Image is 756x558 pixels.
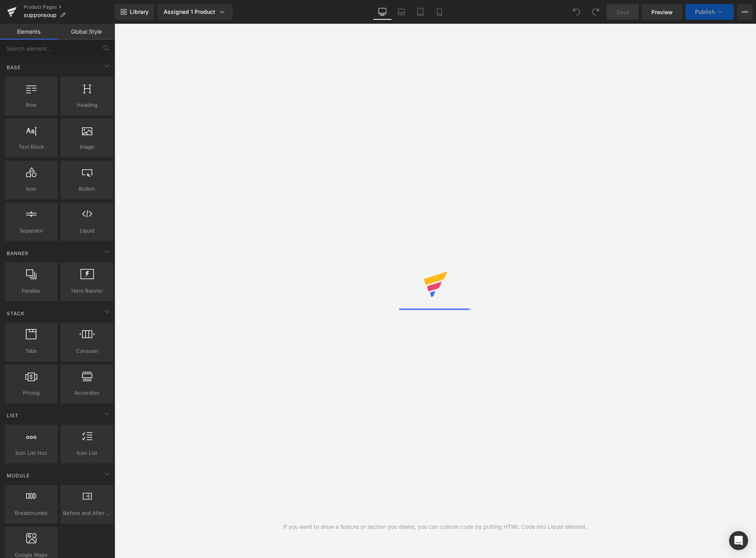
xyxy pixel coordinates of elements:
span: Carousel [63,347,111,355]
span: Heading [63,101,111,109]
button: Publish [685,4,734,20]
a: Desktop [373,4,392,20]
span: Banner [6,250,29,257]
span: Row [7,101,55,109]
span: Stack [6,310,25,317]
span: Icon List [63,449,111,457]
div: Assigned 1 Product [164,8,226,16]
a: Mobile [430,4,449,20]
span: Library [130,8,149,15]
span: List [6,412,19,419]
span: Liquid [63,227,111,235]
span: Accordion [63,389,111,397]
span: Pricing [7,389,55,397]
span: Module [6,472,31,479]
button: Redo [588,4,603,20]
div: If you want to show a feature or section you desire, you can custom code by putting HTML Code int... [283,522,587,531]
span: Text Block [7,143,55,151]
div: Open Intercom Messenger [729,531,748,550]
span: supponsoup [24,12,57,18]
span: Base [6,64,21,71]
button: Undo [569,4,584,20]
span: Icon List Hoz [7,449,55,457]
a: Laptop [392,4,411,20]
span: Preview [651,8,673,16]
a: Global Style [57,24,115,40]
a: New Library [115,4,154,20]
a: Tablet [411,4,430,20]
span: Icon [7,185,55,193]
span: Publish [695,9,715,15]
a: Preview [642,4,682,20]
a: Product Pages [24,4,115,10]
button: More [737,4,753,20]
span: Save [616,8,629,16]
span: Parallax [7,287,55,295]
span: Before and After Images [63,509,111,517]
span: Image [63,143,111,151]
span: Tabs [7,347,55,355]
span: Breadcrumbs [7,509,55,517]
span: Hero Banner [63,287,111,295]
span: Separator [7,227,55,235]
span: Button [63,185,111,193]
